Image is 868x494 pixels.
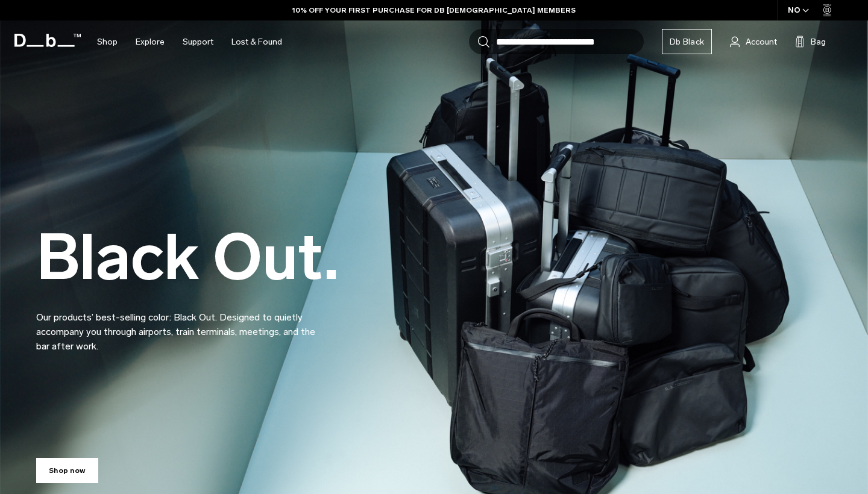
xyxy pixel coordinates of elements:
[292,5,576,16] a: 10% OFF YOUR FIRST PURCHASE FOR DB [DEMOGRAPHIC_DATA] MEMBERS
[183,20,213,63] a: Support
[662,29,712,54] a: Db Black
[811,36,826,48] span: Bag
[88,20,291,63] nav: Main Navigation
[36,296,325,354] p: Our products’ best-selling color: Black Out. Designed to quietly accompany you through airports, ...
[97,20,118,63] a: Shop
[36,458,98,483] a: Shop now
[231,20,282,63] a: Lost & Found
[795,34,826,49] button: Bag
[36,226,339,289] h2: Black Out.
[730,34,777,49] a: Account
[136,20,165,63] a: Explore
[746,36,777,48] span: Account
